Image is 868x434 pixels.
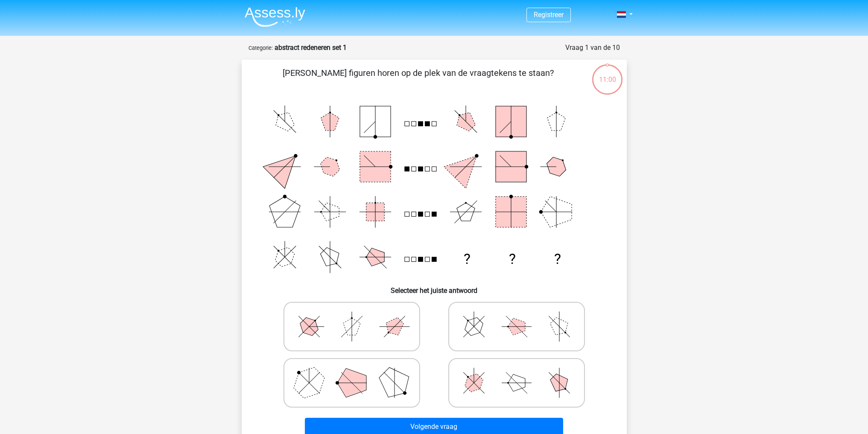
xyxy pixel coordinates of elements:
small: Categorie: [248,45,273,51]
h6: Selecteer het juiste antwoord [255,280,613,295]
a: Registreer [534,11,564,19]
text: ? [554,251,561,267]
div: Vraag 1 van de 10 [565,43,620,53]
text: ? [509,251,515,267]
text: ? [463,251,470,267]
strong: abstract redeneren set 1 [275,43,347,52]
p: [PERSON_NAME] figuren horen op de plek van de vraagtekens te staan? [255,67,581,92]
div: 11:00 [591,64,623,85]
img: Assessly [245,7,305,27]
